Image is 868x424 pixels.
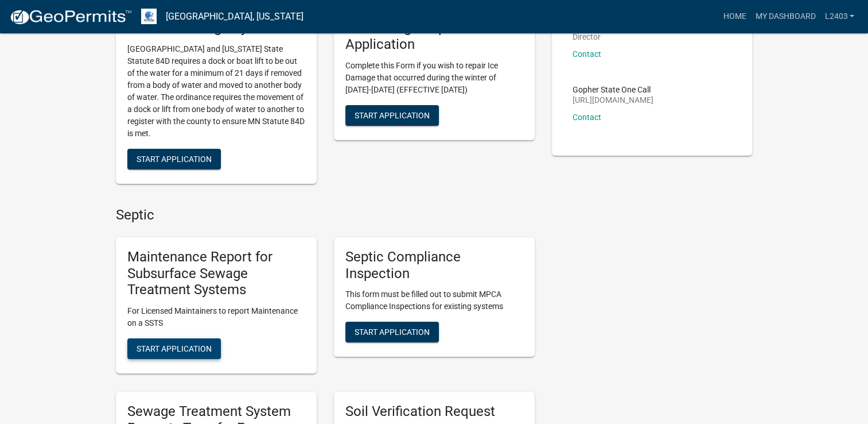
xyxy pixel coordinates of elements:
a: Contact [573,113,601,122]
button: Start Application [345,105,439,126]
span: Start Application [137,155,212,164]
button: Start Application [127,338,221,359]
h5: Soil Verification Request [345,403,523,420]
a: Contact [573,49,601,59]
p: This form must be filled out to submit MPCA Compliance Inspections for existing systems [345,288,523,313]
h4: Septic [116,207,535,223]
button: Start Application [127,149,221,169]
span: Start Application [355,110,430,120]
a: My Dashboard [750,6,820,28]
h5: Maintenance Report for Subsurface Sewage Treatment Systems [127,249,305,298]
img: Otter Tail County, Minnesota [141,9,157,24]
p: Gopher State One Call [573,86,653,94]
span: Start Application [137,344,212,353]
p: [URL][DOMAIN_NAME] [573,96,653,104]
p: For Licensed Maintainers to report Maintenance on a SSTS [127,305,305,329]
button: Start Application [345,322,439,342]
a: Home [718,6,750,28]
p: [GEOGRAPHIC_DATA] and [US_STATE] State Statute 84D requires a dock or boat lift to be out of the ... [127,43,305,140]
a: [GEOGRAPHIC_DATA], [US_STATE] [166,7,303,26]
a: L2403 [820,6,859,28]
span: Start Application [355,327,430,337]
p: Director [573,33,634,41]
h5: Ice Damage Repair Application [345,20,523,53]
p: Complete this Form if you wish to repair Ice Damage that occurred during the winter of [DATE]-[DA... [345,60,523,96]
h5: Septic Compliance Inspection [345,249,523,282]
